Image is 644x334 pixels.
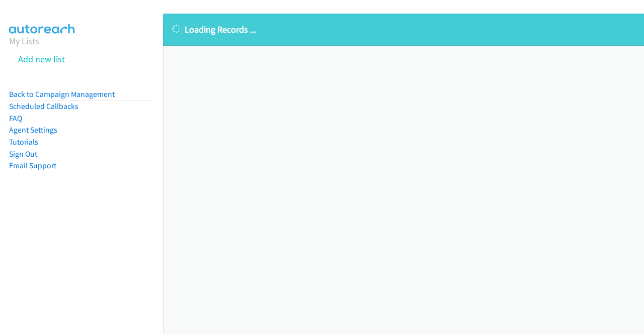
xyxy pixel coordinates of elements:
a: Email Support [9,161,56,170]
a: Tutorials [9,137,38,147]
a: Scheduled Callbacks [9,101,78,111]
a: Back to Campaign Management [9,89,115,99]
a: FAQ [9,114,22,123]
a: Agent Settings [9,125,57,135]
p: Loading Records ... [172,23,635,36]
a: Sign Out [9,149,37,159]
a: My Lists [9,35,39,47]
a: Add new list [18,53,65,65]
